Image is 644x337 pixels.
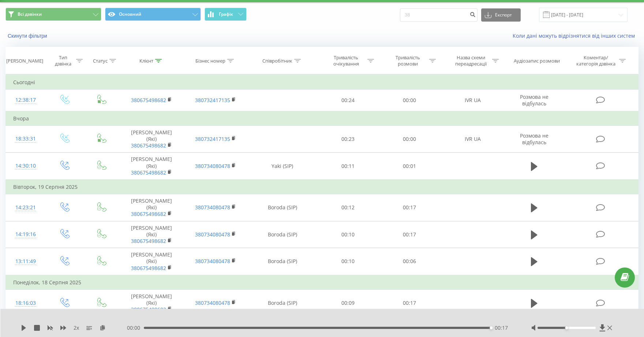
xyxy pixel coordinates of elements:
td: Yaki (SIP) [248,153,317,180]
span: 00:17 [495,324,508,332]
button: Експорт [481,8,521,22]
span: Всі дзвінки [18,11,42,17]
button: Всі дзвінки [5,8,101,21]
td: 00:09 [317,289,379,317]
div: Назва схеми переадресації [451,55,490,67]
a: 380675498682 [131,210,166,217]
td: [PERSON_NAME] (Які) [119,221,184,248]
a: 380675498682 [131,97,166,104]
td: 00:00 [379,90,441,111]
span: 2 x [74,324,79,332]
div: Тип дзвінка [52,55,74,67]
div: Бізнес номер [195,58,225,64]
td: 00:12 [317,194,379,221]
a: 380734080478 [195,258,230,265]
a: 380734080478 [195,204,230,211]
input: Пошук за номером [400,8,478,22]
td: Вчора [6,111,639,126]
td: 00:17 [379,289,441,317]
td: Вівторок, 19 Серпня 2025 [6,180,639,194]
td: Boroda (SIP) [248,221,317,248]
td: Boroda (SIP) [248,289,317,317]
div: Accessibility label [490,326,493,329]
td: 00:24 [317,90,379,111]
td: Сьогодні [6,75,639,90]
td: Boroda (SIP) [248,248,317,275]
td: 00:23 [317,126,379,153]
td: IVR UA [441,90,505,111]
button: Скинути фільтри [5,33,51,39]
button: Основний [105,8,201,21]
div: Тривалість очікування [326,55,366,67]
div: Accessibility label [565,326,568,329]
a: 380734080478 [195,299,230,306]
td: Boroda (SIP) [248,194,317,221]
div: 14:19:16 [13,227,38,241]
td: 00:00 [379,126,441,153]
td: 00:11 [317,153,379,180]
div: 18:33:31 [13,132,38,146]
td: [PERSON_NAME] (Які) [119,153,184,180]
span: 00:00 [127,324,144,332]
div: 13:11:49 [13,254,38,269]
td: 00:01 [379,153,441,180]
div: Коментар/категорія дзвінка [574,55,617,67]
td: Понеділок, 18 Серпня 2025 [6,275,639,290]
a: 380675498682 [131,265,166,272]
a: Коли дані можуть відрізнятися вiд інших систем [513,32,639,39]
a: 380732417135 [195,135,230,142]
div: Співробітник [262,58,292,64]
a: 380734080478 [195,162,230,169]
div: 18:16:03 [13,296,38,310]
td: [PERSON_NAME] (Які) [119,289,184,317]
a: 380734080478 [195,231,230,238]
span: Розмова не відбулась [520,132,548,146]
div: Аудіозапис розмови [514,58,560,64]
span: Графік [219,12,233,17]
button: Графік [205,8,247,21]
div: Тривалість розмови [388,55,427,67]
div: 14:30:10 [13,159,38,173]
a: 380675498682 [131,142,166,149]
div: [PERSON_NAME] [6,58,43,64]
a: 380675498682 [131,237,166,244]
td: 00:06 [379,248,441,275]
td: [PERSON_NAME] (Які) [119,194,184,221]
div: 14:23:21 [13,201,38,215]
td: IVR UA [441,126,505,153]
a: 380675498682 [131,169,166,176]
td: 00:10 [317,248,379,275]
div: 12:38:17 [13,93,38,107]
a: 380675498682 [131,306,166,313]
div: Клієнт [139,58,153,64]
div: Статус [93,58,108,64]
td: 00:17 [379,221,441,248]
td: [PERSON_NAME] (Які) [119,126,184,153]
td: 00:17 [379,194,441,221]
td: [PERSON_NAME] (Які) [119,248,184,275]
td: 00:10 [317,221,379,248]
a: 380732417135 [195,97,230,104]
span: Розмова не відбулась [520,93,548,107]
